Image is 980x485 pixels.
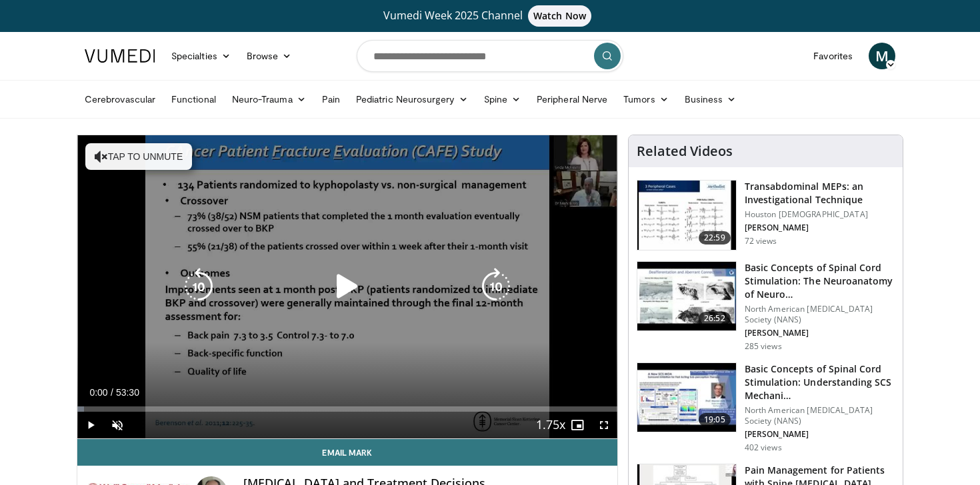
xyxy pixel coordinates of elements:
[699,312,731,325] span: 26:52
[89,387,107,398] span: 0:00
[637,181,736,250] img: 1a318922-2e81-4474-bd2b-9f1cef381d3f.150x105_q85_crop-smart_upscale.jpg
[77,86,163,113] a: Cerebrovascular
[163,86,224,113] a: Functional
[591,412,617,438] button: Fullscreen
[677,86,745,113] a: Business
[104,412,131,438] button: Unmute
[745,328,895,338] p: [PERSON_NAME]
[77,412,104,438] button: Play
[348,86,476,113] a: Pediatric Neurosurgery
[77,439,617,466] a: Email Mark
[529,86,615,113] a: Peripheral Nerve
[745,304,895,325] p: North American [MEDICAL_DATA] Society (NANS)
[745,429,895,440] p: [PERSON_NAME]
[357,40,623,72] input: Search topics, interventions
[564,412,591,438] button: Enable picture-in-picture mode
[116,387,139,398] span: 53:30
[239,43,300,69] a: Browse
[699,413,731,426] span: 19:05
[537,412,564,438] button: Playback Rate
[85,143,192,170] button: Tap to unmute
[745,341,782,352] p: 285 views
[745,223,895,233] p: [PERSON_NAME]
[699,231,731,244] span: 22:59
[805,43,861,69] a: Favorites
[745,405,895,426] p: North American [MEDICAL_DATA] Society (NANS)
[85,49,155,63] img: VuMedi Logo
[745,442,782,453] p: 402 views
[528,5,591,27] span: Watch Now
[476,86,529,113] a: Spine
[615,86,677,113] a: Tumors
[637,262,736,331] img: 56f187c5-4ee0-4fea-bafd-440954693c71.150x105_q85_crop-smart_upscale.jpg
[111,387,113,398] span: /
[77,135,617,439] video-js: Video Player
[637,363,736,432] img: 1680daec-fcfd-4287-ac41-19e7acb46365.150x105_q85_crop-smart_upscale.jpg
[745,180,895,207] h3: Transabdominal MEPs: an Investigational Technique
[637,362,895,453] a: 19:05 Basic Concepts of Spinal Cord Stimulation: Understanding SCS Mechani… North American [MEDIC...
[637,261,895,352] a: 26:52 Basic Concepts of Spinal Cord Stimulation: The Neuroanatomy of Neuro… North American [MEDIC...
[87,5,893,27] a: Vumedi Week 2025 ChannelWatch Now
[637,180,895,250] a: 22:59 Transabdominal MEPs: an Investigational Technique Houston [DEMOGRAPHIC_DATA] [PERSON_NAME] ...
[745,209,895,220] p: Houston [DEMOGRAPHIC_DATA]
[224,86,314,113] a: Neuro-Trauma
[163,43,239,69] a: Specialties
[869,43,895,69] a: M
[77,406,617,412] div: Progress Bar
[637,143,733,159] h4: Related Videos
[745,362,895,402] h3: Basic Concepts of Spinal Cord Stimulation: Understanding SCS Mechani…
[745,236,777,246] p: 72 views
[314,86,348,113] a: Pain
[745,261,895,301] h3: Basic Concepts of Spinal Cord Stimulation: The Neuroanatomy of Neuro…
